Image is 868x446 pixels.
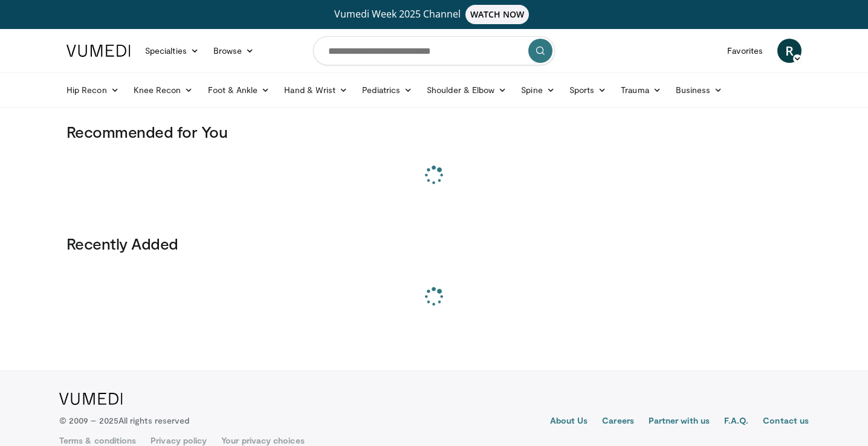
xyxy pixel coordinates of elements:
h3: Recently Added [66,234,802,253]
a: Knee Recon [126,78,201,102]
a: About Us [550,415,588,429]
input: Search topics, interventions [313,36,555,65]
img: VuMedi Logo [66,45,131,57]
span: All rights reserved [118,415,189,425]
a: Trauma [614,78,669,102]
a: Specialties [138,39,206,63]
a: Vumedi Week 2025 ChannelWATCH NOW [68,5,800,24]
a: Careers [602,415,634,429]
a: Browse [206,39,262,63]
a: Favorites [720,39,770,63]
a: Hip Recon [59,78,126,102]
a: Pediatrics [355,78,419,102]
a: R [777,39,802,63]
a: Foot & Ankle [201,78,277,102]
a: Hand & Wrist [277,78,355,102]
a: Spine [514,78,562,102]
a: Partner with us [649,415,710,429]
h3: Recommended for You [66,122,802,141]
a: Contact us [763,415,809,429]
span: WATCH NOW [465,5,530,24]
a: Business [669,78,730,102]
img: VuMedi Logo [59,393,123,405]
a: F.A.Q. [724,415,748,429]
a: Sports [562,78,614,102]
p: © 2009 – 2025 [59,415,189,427]
a: Shoulder & Elbow [419,78,514,102]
